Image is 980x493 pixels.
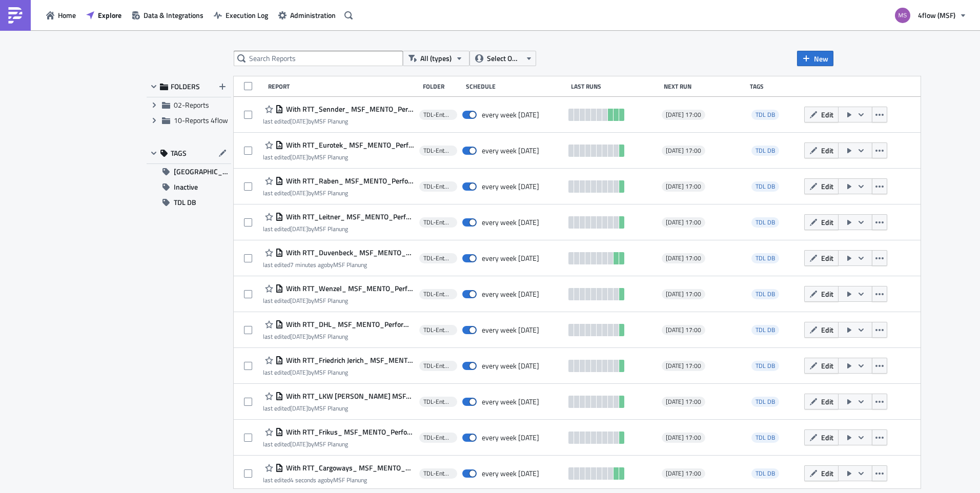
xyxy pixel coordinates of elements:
span: TAGS [171,149,187,158]
span: Home [58,10,76,20]
span: Edit [821,109,833,120]
button: Execution Log [209,7,273,23]
time: 2025-08-27T13:25:50Z [290,188,308,198]
span: TDL-Entwicklung [423,111,453,119]
div: last edited by MSF Planung [263,333,414,340]
div: Tags [750,83,800,90]
button: Edit [804,286,839,302]
button: Edit [804,107,839,122]
div: every week on Wednesday [482,182,539,191]
button: Administration [273,7,341,23]
div: every week on Wednesday [482,254,539,263]
span: TDL-Entwicklung [423,290,453,298]
span: With RTT_Duvenbeck_ MSF_MENTO_Performance Dashboard Carrier_1.1 [283,248,414,257]
span: TDL DB [756,325,775,335]
div: every week on Wednesday [482,397,539,406]
div: last edited by MSF Planung [263,189,414,197]
div: Last Runs [571,83,659,90]
span: Edit [821,396,833,407]
a: Home [41,7,81,23]
span: Edit [821,360,833,371]
time: 2025-08-29T14:22:33Z [290,475,327,485]
time: 2025-08-27T13:08:39Z [290,332,308,341]
div: last edited by MSF Planung [263,440,414,448]
div: Schedule [466,83,566,90]
div: every week on Wednesday [482,290,539,299]
span: [DATE] 17:00 [666,182,701,191]
span: With RTT_Sennder_ MSF_MENTO_Performance Dashboard Carrier_1.1 [283,105,414,114]
span: TDL DB [174,195,196,210]
span: TDL-Entwicklung [423,254,453,262]
span: TDL-Entwicklung [423,147,453,155]
span: TDL DB [751,253,779,263]
span: [DATE] 17:00 [666,147,701,155]
span: Edit [821,432,833,443]
span: TDL DB [756,289,775,299]
div: every week on Wednesday [482,110,539,119]
span: With RTT_Friedrich Jerich_ MSF_MENTO_Performance Dashboard Carrier_1.1 [283,356,414,365]
span: TDL DB [756,397,775,406]
span: [DATE] 17:00 [666,362,701,370]
button: Edit [804,250,839,266]
time: 2025-08-27T12:58:38Z [290,403,308,413]
div: every week on Wednesday [482,325,539,335]
time: 2025-08-29T14:15:54Z [290,260,327,270]
span: TDL DB [751,181,779,192]
span: TDL DB [751,110,779,120]
span: TDL-Entwicklung [423,182,453,191]
a: Explore [81,7,127,23]
span: [DATE] 17:00 [666,434,701,442]
div: last edited by MSF Planung [263,404,414,412]
span: [DATE] 17:00 [666,254,701,262]
div: last edited by MSF Planung [263,297,414,304]
span: TDL DB [756,181,775,191]
span: With RTT_Leitner_ MSF_MENTO_Performance Dashboard Carrier_1.1 [283,212,414,221]
div: Folder [423,83,460,90]
span: With RTT_Cargoways_ MSF_MENTO_Performance Dashboard Carrier_1.1 [283,463,414,473]
span: Explore [98,10,121,20]
span: Inactive [174,179,198,195]
span: TDL-Entwicklung [423,326,453,334]
span: With RTT_Frikus_ MSF_MENTO_Performance Dashboard Carrier_1.1 [283,427,414,437]
span: TDL-Entwicklung [423,434,453,442]
div: every week on Wednesday [482,433,539,442]
span: [DATE] 17:00 [666,218,701,227]
time: 2025-08-27T13:04:35Z [290,367,308,377]
span: [DATE] 17:00 [666,326,701,334]
span: TDL DB [751,468,779,479]
span: TDL DB [751,361,779,371]
span: TDL DB [756,110,775,119]
span: Edit [821,289,833,299]
button: New [797,51,833,66]
span: TDL DB [751,289,779,299]
span: Select Owner [487,53,521,64]
span: Edit [821,145,833,156]
span: [DATE] 17:00 [666,111,701,119]
a: Data & Integrations [127,7,209,23]
button: 4flow (MSF) [889,4,972,27]
div: every week on Wednesday [482,146,539,155]
span: Data & Integrations [144,10,203,20]
span: TDL DB [751,397,779,407]
div: last edited by MSF Planung [263,117,414,125]
time: 2025-08-27T13:28:56Z [290,152,308,162]
img: Avatar [894,7,911,24]
span: [DATE] 17:00 [666,290,701,298]
span: With RTT_DHL_ MSF_MENTO_Performance Dashboard Carrier_1.1 [283,320,414,329]
span: TDL DB [756,217,775,227]
span: 4flow (MSF) [918,10,955,20]
span: FOLDERS [171,82,200,91]
span: TDL DB [751,217,779,228]
div: last edited by MSF Planung [263,368,414,376]
span: TDL DB [756,433,775,442]
span: TDL DB [756,253,775,263]
button: Edit [804,142,839,158]
div: last edited by MSF Planung [263,476,414,484]
span: With RTT_Eurotek_ MSF_MENTO_Performance Dashboard Carrier_1.1 [283,140,414,150]
span: With RTT_LKW Walter_ MSF_MENTO_Performance Dashboard Carrier_1.1 [283,392,414,401]
button: Edit [804,358,839,374]
button: Select Owner [469,51,536,66]
span: TDL-Entwicklung [423,218,453,227]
